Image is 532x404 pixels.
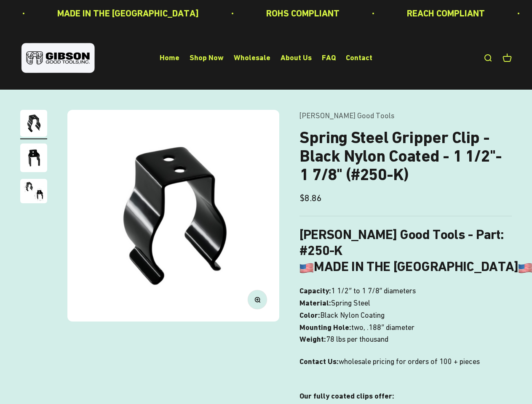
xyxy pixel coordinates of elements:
a: Shop Now [190,53,224,62]
strong: Our fully coated clips offer: [299,391,394,400]
strong: Contact Us: [299,357,339,366]
a: FAQ [322,53,336,62]
span: Black Nylon Coating [320,309,385,322]
p: REACH COMPLIANT [407,6,485,21]
b: Material: [299,298,331,307]
b: Weight: [299,335,326,343]
a: About Us [281,53,312,62]
b: Capacity: [299,286,331,295]
span: 1 1/2″ to 1 7/8″ diameters [331,285,416,297]
h1: Spring Steel Gripper Clip - Black Nylon Coated - 1 1/2"- 1 7/8" (#250-K) [299,128,512,184]
b: MADE IN THE [GEOGRAPHIC_DATA] [299,258,532,274]
a: Contact [346,53,372,62]
b: Color: [299,311,320,319]
p: ROHS COMPLIANT [266,6,340,21]
a: Wholesale [234,53,270,62]
span: Spring Steel [331,297,370,309]
b: [PERSON_NAME] Good Tools - Part: #250-K [299,226,504,258]
p: MADE IN THE [GEOGRAPHIC_DATA] [57,6,199,21]
b: Mounting Hole: [299,323,351,332]
a: Home [160,53,179,62]
img: Gripper clip, made & shipped from the USA! [67,110,279,322]
img: close up of a spring steel gripper clip, tool clip, durable, secure holding, Excellent corrosion ... [20,179,47,203]
button: Go to item 3 [20,179,47,206]
span: two, .188″ diameter [351,322,414,334]
a: [PERSON_NAME] Good Tools [299,111,394,120]
span: 78 lbs per thousand [326,333,388,346]
button: Go to item 2 [20,144,47,175]
p: wholesale pricing for orders of 100 + pieces [299,356,512,380]
img: Gripper clip, made & shipped from the USA! [20,110,47,137]
button: Go to item 1 [20,110,47,139]
sale-price: $8.86 [299,191,322,205]
img: close up of a spring steel gripper clip, tool clip, durable, secure holding, Excellent corrosion ... [20,144,47,172]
